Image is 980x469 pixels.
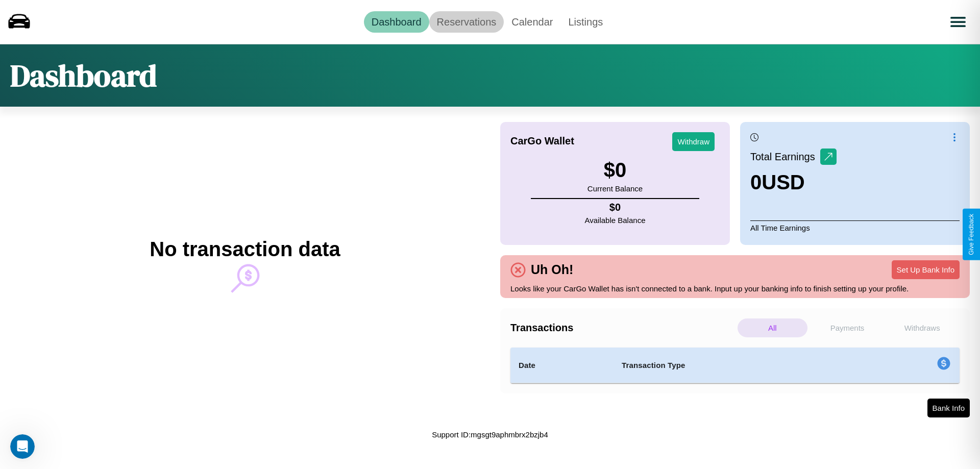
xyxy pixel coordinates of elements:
button: Open menu [944,8,972,36]
h3: 0 USD [750,171,837,194]
h4: $ 0 [585,202,646,213]
h3: $ 0 [587,159,643,182]
p: All [738,318,807,337]
a: Dashboard [364,11,429,33]
p: Available Balance [585,213,646,227]
button: Withdraw [672,132,715,151]
a: Reservations [429,11,504,33]
p: Support ID: mgsgt9aphmbrx2bzjb4 [432,428,548,441]
p: Total Earnings [750,147,820,166]
h4: Transactions [510,322,735,334]
h4: Transaction Type [622,359,853,372]
button: Bank Info [927,399,970,417]
h2: No transaction data [150,238,340,261]
a: Listings [560,11,610,33]
iframe: Intercom live chat [10,434,35,459]
h1: Dashboard [10,55,157,96]
table: simple table [510,348,960,383]
p: Payments [813,318,883,337]
p: Looks like your CarGo Wallet has isn't connected to a bank. Input up your banking info to finish ... [510,282,960,295]
button: Set Up Bank Info [892,260,960,279]
div: Give Feedback [968,214,975,255]
h4: Date [519,359,605,372]
h4: Uh Oh! [526,262,578,277]
p: Withdraws [887,318,957,337]
p: Current Balance [587,182,643,195]
p: All Time Earnings [750,220,960,235]
h4: CarGo Wallet [510,135,574,147]
a: Calendar [504,11,560,33]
